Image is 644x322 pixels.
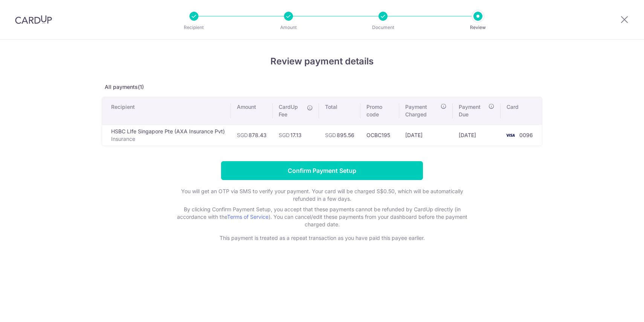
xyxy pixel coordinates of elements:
input: Confirm Payment Setup [221,161,423,180]
th: Card [501,97,542,124]
td: OCBC195 [360,124,399,146]
span: CardUp Fee [279,103,303,118]
p: All payments(1) [102,83,542,91]
th: Promo code [360,97,399,124]
p: Recipient [166,24,222,31]
p: By clicking Confirm Payment Setup, you accept that these payments cannot be refunded by CardUp di... [171,206,473,228]
span: 0096 [519,132,533,138]
td: [DATE] [453,124,501,146]
img: <span class="translation_missing" title="translation missing: en.account_steps.new_confirm_form.b... [503,131,518,140]
th: Amount [231,97,273,124]
td: HSBC LIfe Singapore Pte (AXA Insurance Pvt) [102,124,231,146]
p: Insurance [111,135,225,143]
td: 878.43 [231,124,273,146]
th: Recipient [102,97,231,124]
td: [DATE] [399,124,453,146]
p: Review [450,24,506,31]
p: You will get an OTP via SMS to verify your payment. Your card will be charged S$0.50, which will ... [171,188,473,203]
span: SGD [279,132,290,138]
span: SGD [237,132,248,138]
p: Amount [261,24,316,31]
span: SGD [325,132,336,138]
th: Total [319,97,360,124]
a: Terms of Service [227,214,269,220]
td: 895.56 [319,124,360,146]
td: 17.13 [273,124,319,146]
img: CardUp [15,15,52,24]
p: Document [355,24,411,31]
h4: Review payment details [102,55,542,68]
p: This payment is treated as a repeat transaction as you have paid this payee earlier. [171,234,473,242]
span: Payment Due [459,103,486,118]
span: Payment Charged [405,103,439,118]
